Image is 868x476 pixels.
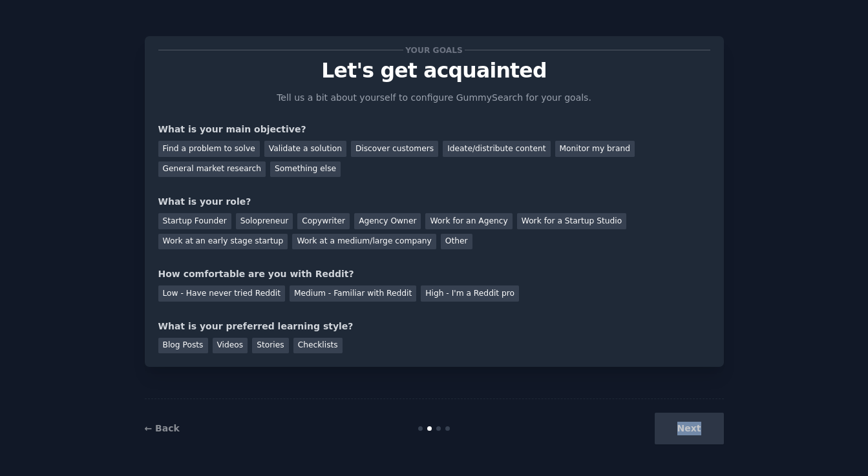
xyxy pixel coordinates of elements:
div: What is your main objective? [158,123,710,136]
div: Work at an early stage startup [158,234,288,250]
div: General market research [158,161,266,178]
div: Work at a medium/large company [292,234,436,250]
div: Copywriter [297,213,350,229]
div: Work for an Agency [425,213,512,229]
p: Let's get acquainted [158,59,710,82]
p: Tell us a bit about yourself to configure GummySearch for your goals. [271,91,597,105]
div: Find a problem to solve [158,141,260,157]
div: Validate a solution [264,141,346,157]
div: Stories [252,338,288,354]
div: Work for a Startup Studio [517,213,626,229]
div: Medium - Familiar with Reddit [290,285,416,302]
div: Discover customers [351,141,438,157]
div: Blog Posts [158,338,208,354]
div: Ideate/distribute content [443,141,550,157]
div: Low - Have never tried Reddit [158,285,285,302]
div: Solopreneur [236,213,293,229]
div: Agency Owner [354,213,421,229]
a: ← Back [145,423,180,433]
span: Your goals [403,43,465,57]
div: What is your role? [158,195,710,209]
div: Checklists [293,338,343,354]
div: What is your preferred learning style? [158,320,710,333]
div: Monitor my brand [555,141,635,157]
div: Startup Founder [158,213,231,229]
div: Something else [270,161,341,178]
div: High - I'm a Reddit pro [421,285,519,302]
div: Other [441,234,472,250]
div: How comfortable are you with Reddit? [158,267,710,281]
div: Videos [213,338,248,354]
